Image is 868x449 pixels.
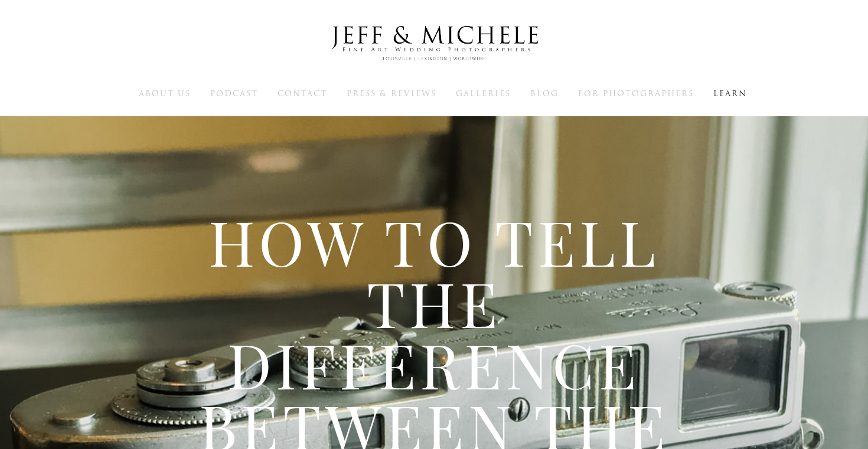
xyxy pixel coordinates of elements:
a: About Us [139,88,191,99]
span: Galleries [456,88,511,99]
span: About Us [139,88,191,99]
a: For Photographers [578,88,694,99]
a: Learn [713,88,747,99]
a: Press & Reviews [347,88,436,99]
img: Louisville Wedding Photographers - Jeff & Michele Wedding Photographers [316,15,552,73]
span: Learn [713,88,747,99]
a: Blog [530,88,559,99]
a: Galleries [456,88,511,99]
span: Press & Reviews [347,88,436,99]
a: Podcast [210,88,258,99]
span: Blog [530,88,559,99]
span: Podcast [210,88,258,99]
span: Contact [278,88,327,99]
a: Contact [278,88,327,99]
span: For Photographers [578,88,694,99]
